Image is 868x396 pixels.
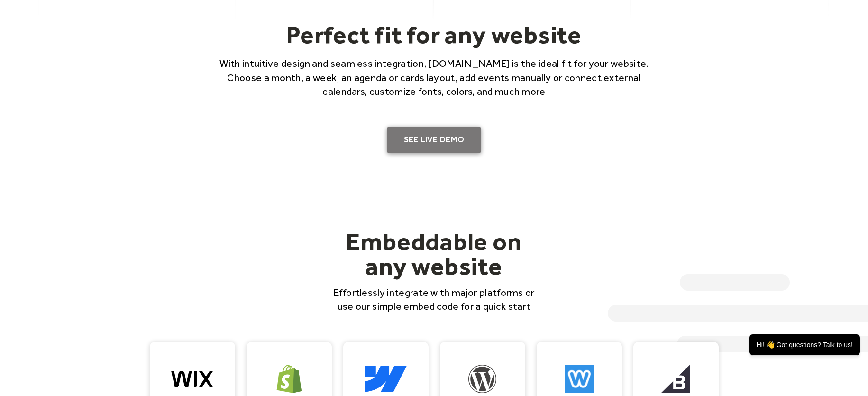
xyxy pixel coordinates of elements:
a: SEE LIVE DEMO [387,127,482,153]
p: Effortlessly integrate with major platforms or use our simple embed code for a quick start [328,285,540,313]
h2: Perfect fit for any website [207,20,662,49]
p: With intuitive design and seamless integration, [DOMAIN_NAME] is the ideal fit for your website. ... [207,56,662,98]
h2: Embeddable on any website [328,229,540,278]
